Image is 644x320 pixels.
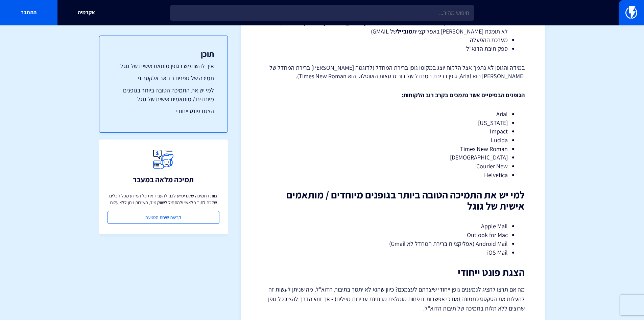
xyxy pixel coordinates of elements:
li: iOS Mail [278,248,508,257]
li: Apple Mail [278,222,508,231]
a: למי יש את התמיכה הטובה ביותר בגופנים מיוחדים / מותאמים אישית של גוגל [113,86,214,103]
li: Helvetica [278,171,508,179]
li: [DEMOGRAPHIC_DATA] [278,153,508,162]
li: סוג המכשיר בו המייל נפתח (לדוגמה יש גופנים שGMAIL תומכת [PERSON_NAME] בדפדפן , אך לא תומכת [PERSO... [278,18,508,36]
h2: הצגת פונט ייחודי [261,267,525,278]
h2: למי יש את התמיכה הטובה ביותר בגופנים מיוחדים / מותאמים אישית של גוגל [261,189,525,212]
a: הצגת פונט ייחודי [113,107,214,115]
strong: מובייל [397,27,412,35]
li: Times New Roman [278,145,508,153]
h3: תמיכה מלאה במעבר [133,175,194,184]
p: במידה והגופן לא נתמך אצל הלקוח יוצג במקומו גופן ברירת המחדל (לדוגמה [PERSON_NAME] ברירת המחדל של ... [261,63,525,81]
li: Courier New [278,162,508,171]
li: Lucida [278,136,508,145]
p: צוות התמיכה שלנו יסייע לכם להעביר את כל המידע מכל הכלים שלכם לתוך פלאשי ולהתחיל לשווק מיד, השירות... [108,192,219,206]
li: Android Mail (אפליקציית ברירת המחדל לא Gmail) [278,239,508,248]
p: מה אם תרצו להציג לנמענים גופן ייחודי שיצרתם לעצמכם? כיוון שהוא לא יתמך בתיבות הדוא"ל, מה שניתן לע... [261,285,525,313]
h3: תוכן [113,49,214,58]
li: Outlook for Mac [278,231,508,239]
a: איך להשתמש בגופן מותאם אישית של גוגל [113,62,214,70]
li: מערכת ההפעלה [278,36,508,44]
a: קביעת שיחת הטמעה [108,211,219,224]
strong: מחשב [289,19,304,26]
li: [US_STATE] [278,119,508,127]
input: חיפוש מהיר... [170,5,474,21]
a: תמיכה של גופנים בדואר אלקטרוני [113,74,214,83]
strong: הגופנים הבסיסיים אשר נתמכים בקרב רוב הלקוחות: [402,91,525,99]
li: ספק תיבת הדוא"ל [278,44,508,53]
li: Impact [278,127,508,136]
li: Arial [278,110,508,119]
